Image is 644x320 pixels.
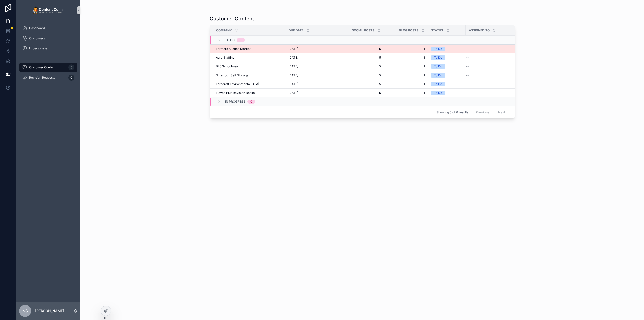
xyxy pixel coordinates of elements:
a: Smartbox Self Storage [216,73,282,77]
a: 1 [387,73,425,77]
span: Social Posts [352,28,374,32]
a: [DATE] [288,91,332,95]
a: -- [466,91,512,95]
span: Farmers Auction Market [216,47,251,51]
a: 5 [338,64,381,68]
span: [DATE] [288,64,298,68]
div: scrollable content [16,20,80,89]
span: Company [216,28,232,32]
a: To Do [431,47,463,51]
span: Aura Staffing [216,56,234,60]
span: Dashboard [29,26,45,30]
span: Impersonate [29,46,47,50]
div: 6 [240,38,242,42]
span: In Progress [225,100,245,104]
span: BL5 Schoolwear [216,64,239,68]
span: Due Date [289,28,303,32]
span: Customers [29,36,45,40]
a: To Do [431,91,463,95]
div: To Do [434,55,442,60]
a: 5 [338,47,381,51]
a: 5 [338,91,381,95]
a: 1 [387,64,425,68]
span: -- [466,64,469,68]
a: Customer Content6 [19,63,77,72]
a: To Do [431,82,463,86]
a: Customers [19,34,77,43]
div: 0 [250,100,252,104]
a: To Do [431,64,463,69]
a: 5 [338,56,381,60]
span: -- [466,82,469,86]
a: [DATE] [288,47,332,51]
span: Ferncroft Environmental (IOM) [216,82,259,86]
span: -- [466,91,469,95]
a: 1 [387,82,425,86]
span: [DATE] [288,56,298,60]
a: Impersonate [19,44,77,53]
a: 1 [387,47,425,51]
div: 0 [68,75,74,81]
a: -- [466,82,512,86]
a: -- [466,73,512,77]
a: Dashboard [19,24,77,33]
a: To Do [431,55,463,60]
span: -- [466,56,469,60]
a: Ferncroft Environmental (IOM) [216,82,282,86]
div: To Do [434,82,442,86]
span: Revision Requests [29,76,55,80]
span: Smartbox Self Storage [216,73,248,77]
p: [PERSON_NAME] [35,308,64,313]
div: To Do [434,47,442,51]
a: -- [466,64,512,68]
a: 1 [387,91,425,95]
span: -- [466,47,469,51]
a: Aura Staffing [216,56,282,60]
div: To Do [434,64,442,69]
span: -- [466,73,469,77]
a: [DATE] [288,73,332,77]
div: To Do [434,91,442,95]
a: 1 [387,56,425,60]
span: NS [22,308,28,314]
a: BL5 Schoolwear [216,64,282,68]
span: Assigned To [469,28,490,32]
div: 6 [68,64,74,70]
span: [DATE] [288,47,298,51]
h1: Customer Content [210,15,254,22]
div: To Do [434,73,442,78]
a: To Do [431,73,463,78]
a: 5 [338,73,381,77]
a: Revision Requests0 [19,73,77,82]
a: -- [466,47,512,51]
img: App logo [33,6,64,14]
span: To Do [225,38,235,42]
span: Eleven Plus Revision Books [216,91,255,95]
a: 5 [338,82,381,86]
a: Farmers Auction Market [216,47,282,51]
a: [DATE] [288,56,332,60]
span: Customer Content [29,65,55,69]
span: Status [431,28,443,32]
span: Blog Posts [399,28,418,32]
span: [DATE] [288,82,298,86]
span: [DATE] [288,91,298,95]
span: Showing 6 of 6 results [436,110,468,114]
span: [DATE] [288,73,298,77]
a: [DATE] [288,82,332,86]
a: Eleven Plus Revision Books [216,91,282,95]
a: [DATE] [288,64,332,68]
a: -- [466,56,512,60]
